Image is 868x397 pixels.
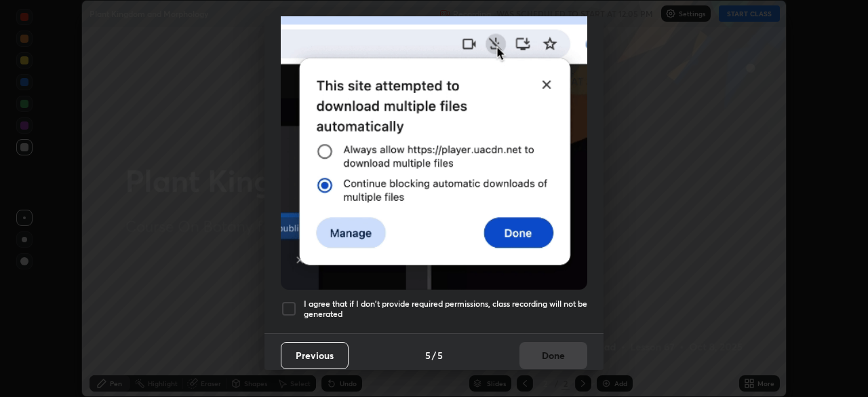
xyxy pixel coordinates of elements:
button: Previous [281,342,349,369]
h4: / [432,348,436,362]
h5: I agree that if I don't provide required permissions, class recording will not be generated [304,299,587,320]
h4: 5 [425,348,431,362]
h4: 5 [437,348,443,362]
